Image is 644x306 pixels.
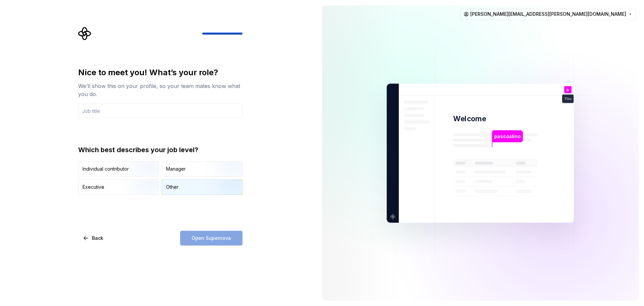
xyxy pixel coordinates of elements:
div: Nice to meet you! What’s your role? [78,67,243,78]
p: Welcome [453,114,486,124]
input: Job title [78,103,243,118]
div: Executive [83,184,104,190]
div: Manager [166,166,186,172]
span: Back [92,235,103,242]
button: [PERSON_NAME][EMAIL_ADDRESS][PERSON_NAME][DOMAIN_NAME] [461,8,636,20]
div: Other [166,184,178,190]
span: [PERSON_NAME][EMAIL_ADDRESS][PERSON_NAME][DOMAIN_NAME] [470,11,626,17]
div: We’ll show this on your profile, so your team mates know what you do. [78,82,243,98]
p: You [565,97,571,100]
button: Back [78,231,109,246]
svg: Supernova Logo [78,27,92,40]
p: p [567,88,569,91]
div: Individual contributor [83,166,129,172]
p: pascoalino [494,132,520,140]
div: Which best describes your job level? [78,145,243,155]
